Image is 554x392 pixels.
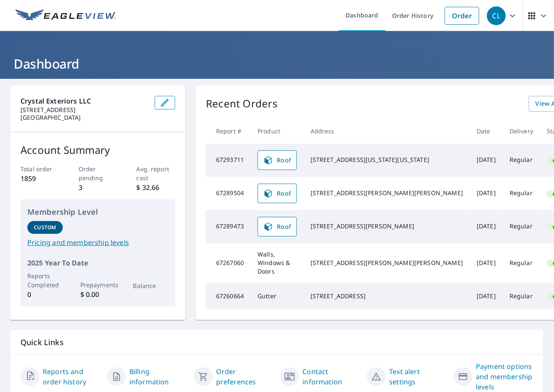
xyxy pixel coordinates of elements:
th: Delivery [503,118,540,144]
td: Regular [503,282,540,310]
a: Billing information [129,366,187,387]
h1: Dashboard [10,55,544,72]
div: [STREET_ADDRESS] [311,292,463,300]
a: Roof [258,184,297,203]
td: [DATE] [470,177,503,210]
p: Reports Completed [27,271,63,289]
p: [STREET_ADDRESS] [21,106,148,114]
p: 3 [79,182,117,193]
td: Regular [503,177,540,210]
span: Roof [263,222,291,232]
p: Balance [133,281,169,290]
p: Order pending [79,164,117,182]
p: Prepayments [80,280,116,289]
a: Payment options and membership levels [476,361,533,392]
p: Membership Level [27,206,168,218]
a: Pricing and membership levels [27,237,168,248]
div: [STREET_ADDRESS][PERSON_NAME][PERSON_NAME] [311,259,463,267]
th: Report # [206,118,251,144]
a: Text alert settings [389,366,447,387]
div: [STREET_ADDRESS][PERSON_NAME][PERSON_NAME] [311,189,463,197]
th: Product [251,118,304,144]
a: Roof [258,150,297,170]
a: Roof [258,217,297,236]
p: Total order [21,164,59,173]
td: Walls, Windows & Doors [251,243,304,282]
p: $ 32.66 [137,182,176,193]
div: [STREET_ADDRESS][PERSON_NAME] [311,222,463,231]
span: Roof [263,188,291,199]
td: Regular [503,210,540,243]
p: 1859 [21,173,59,184]
td: [DATE] [470,210,503,243]
div: CL [487,6,506,25]
th: Address [304,118,470,144]
td: 67289473 [206,210,251,243]
p: Crystal Exteriors LLC [21,96,148,106]
a: Order [445,7,479,25]
p: Quick Links [21,337,533,348]
td: 67289504 [206,177,251,210]
a: Contact information [302,366,360,387]
td: 67267060 [206,243,251,282]
a: Order preferences [216,366,274,387]
a: Reports and order history [43,366,100,387]
td: [DATE] [470,282,503,310]
td: Regular [503,243,540,282]
span: Roof [263,155,291,165]
img: EV Logo [15,9,116,22]
td: 67260664 [206,282,251,310]
p: Avg. report cost [137,164,176,182]
p: Custom [34,224,56,231]
td: [DATE] [470,144,503,177]
div: [STREET_ADDRESS][US_STATE][US_STATE] [311,156,463,164]
p: Account Summary [21,142,175,158]
p: 2025 Year To Date [27,258,168,268]
p: 0 [27,289,63,300]
td: Gutter [251,282,304,310]
td: [DATE] [470,243,503,282]
p: $ 0.00 [80,289,116,300]
td: Regular [503,144,540,177]
th: Date [470,118,503,144]
td: 67293711 [206,144,251,177]
p: Recent Orders [206,96,278,112]
p: [GEOGRAPHIC_DATA] [21,114,148,121]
